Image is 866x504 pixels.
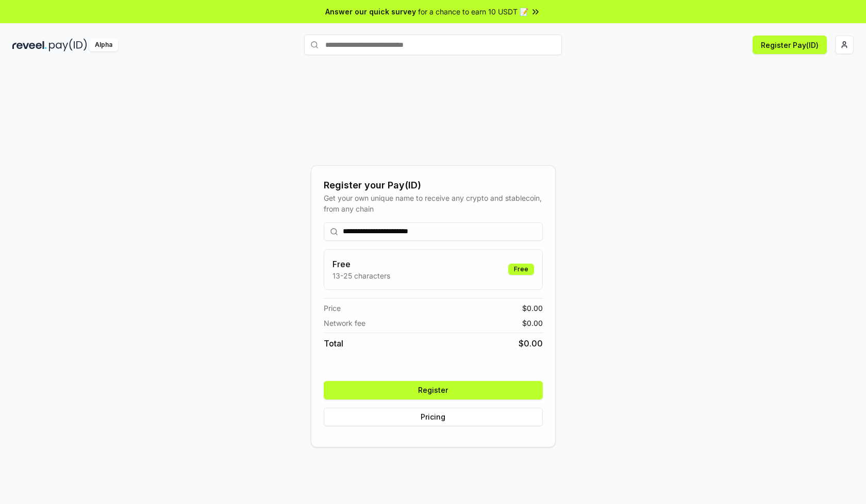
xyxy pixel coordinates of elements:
span: Total [324,337,343,350]
button: Register Pay(ID) [753,36,827,54]
div: Alpha [89,39,118,51]
span: Answer our quick survey [325,6,416,17]
p: 13-25 characters [332,270,390,281]
img: pay_id [49,39,87,51]
span: $ 0.00 [522,318,543,328]
span: $ 0.00 [522,303,543,314]
img: reveel_dark [12,39,47,51]
span: Network fee [324,318,365,328]
div: Register your Pay(ID) [324,178,543,193]
span: for a chance to earn 10 USDT 📝 [418,6,528,17]
div: Get your own unique name to receive any crypto and stablecoin, from any chain [324,193,543,214]
button: Pricing [324,408,543,426]
h3: Free [332,258,390,270]
span: Price [324,303,341,314]
div: Free [508,264,534,275]
span: $ 0.00 [519,337,543,350]
button: Register [324,381,543,399]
